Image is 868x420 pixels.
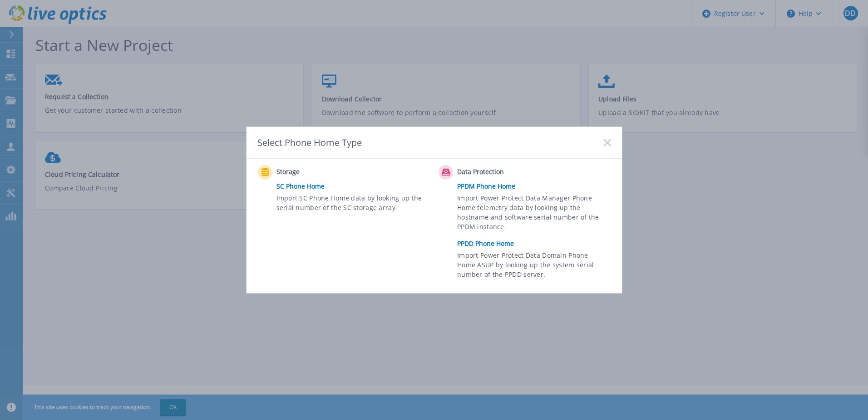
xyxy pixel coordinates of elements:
[457,167,547,178] span: Data Protection
[457,237,615,250] a: PPDD Phone Home
[276,193,428,214] span: Import SC Phone Home data by looking up the serial number of the SC storage array.
[457,180,615,193] a: PPDM Phone Home
[457,250,608,282] span: Import Power Protect Data Domain Phone Home ASUP by looking up the system serial number of the PP...
[276,167,367,178] span: Storage
[257,136,363,149] div: Select Phone Home Type
[457,193,608,235] span: Import Power Protect Data Manager Phone Home telemetry data by looking up the hostname and softwa...
[276,180,434,193] a: SC Phone Home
